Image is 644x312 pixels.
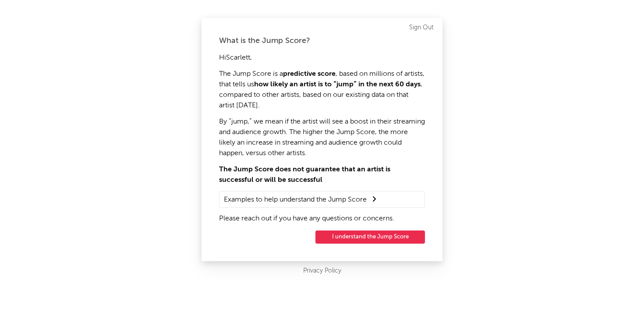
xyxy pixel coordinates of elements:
[315,230,425,244] button: I understand the Jump Score
[224,194,420,205] summary: Examples to help understand the Jump Score
[219,213,425,224] p: Please reach out if you have any questions or concerns.
[219,166,390,184] strong: The Jump Score does not guarantee that an artist is successful or will be successful
[219,35,425,46] div: What is the Jump Score?
[283,71,336,78] strong: predictive score
[409,22,434,33] a: Sign Out
[219,53,425,63] p: Hi Scarlett ,
[254,81,421,88] strong: how likely an artist is to “jump” in the next 60 days
[219,69,425,111] p: The Jump Score is a , based on millions of artists, that tells us , compared to other artists, ba...
[219,117,425,159] p: By “jump,” we mean if the artist will see a boost in their streaming and audience growth. The hig...
[303,266,341,277] a: Privacy Policy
